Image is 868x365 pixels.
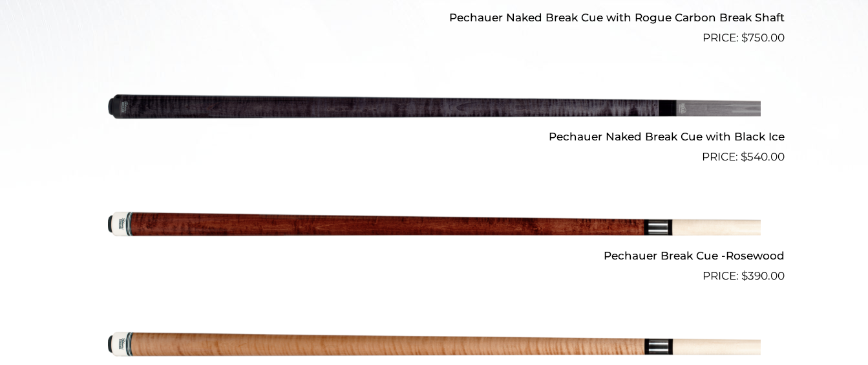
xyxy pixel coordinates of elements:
h2: Pechauer Naked Break Cue with Black Ice [84,125,785,149]
h2: Pechauer Break Cue -Rosewood [84,244,785,268]
bdi: 390.00 [741,269,785,282]
span: $ [741,269,748,282]
h2: Pechauer Naked Break Cue with Rogue Carbon Break Shaft [84,5,785,29]
span: $ [741,31,748,44]
bdi: 540.00 [741,150,785,163]
a: Pechauer Break Cue -Rosewood $390.00 [84,171,785,285]
span: $ [741,150,747,163]
img: Pechauer Break Cue -Rosewood [108,171,761,280]
a: Pechauer Naked Break Cue with Black Ice $540.00 [84,52,785,166]
bdi: 750.00 [741,31,785,44]
img: Pechauer Naked Break Cue with Black Ice [108,52,761,160]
